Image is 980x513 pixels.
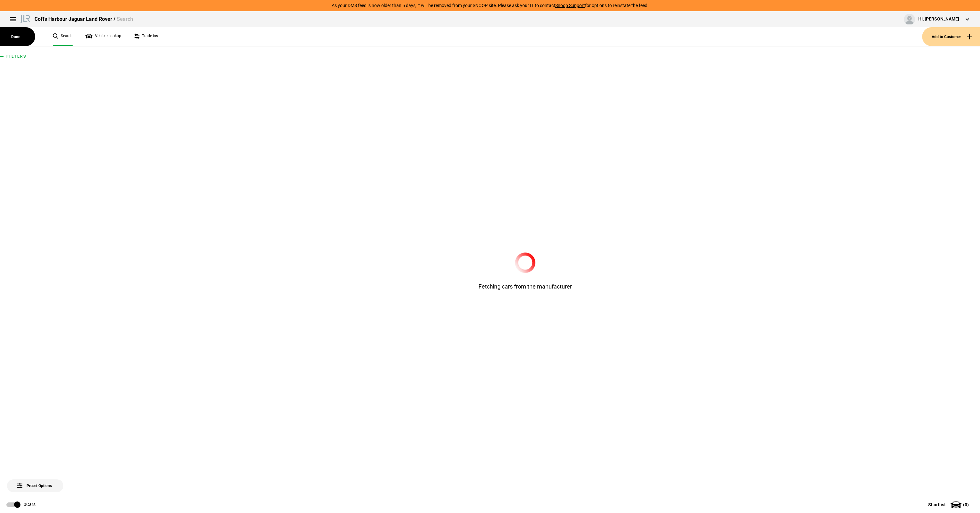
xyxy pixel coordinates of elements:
[19,14,31,23] img: landrover.png
[85,27,121,46] a: Vehicle Lookup
[963,502,969,507] span: ( 0 )
[24,501,36,508] div: 0 Cars
[6,54,64,59] h1: Filters
[53,27,73,46] a: Search
[928,502,946,507] span: Shortlist
[555,3,585,8] a: Snoop Support
[918,16,959,22] div: Hi, [PERSON_NAME]
[134,27,158,46] a: Trade ins
[19,476,52,488] span: Preset Options
[922,27,980,46] button: Add to Customer
[919,497,980,513] button: Shortlist(0)
[35,16,133,23] div: Coffs Harbour Jaguar Land Rover /
[117,16,133,22] span: Search
[445,252,605,290] div: Fetching cars from the manufacturer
